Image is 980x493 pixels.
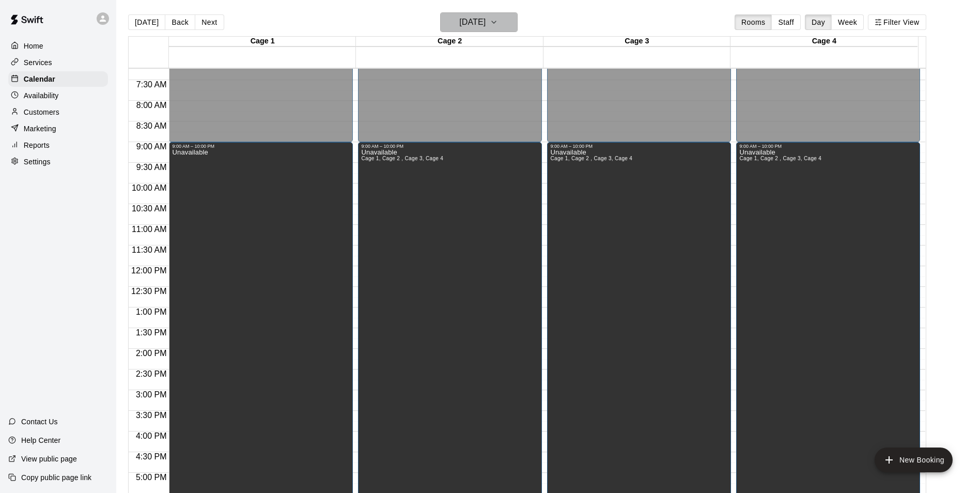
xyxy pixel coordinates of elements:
span: 12:30 PM [129,287,169,296]
div: Cage 4 [730,37,917,47]
span: 4:00 PM [133,432,169,440]
a: Home [8,38,108,54]
span: Cage 1, Cage 2 , Cage 3, Cage 4 [361,156,443,161]
div: 9:00 AM – 10:00 PM [361,144,539,149]
p: Home [24,41,43,51]
a: Customers [8,104,108,120]
a: Calendar [8,71,108,87]
p: View public page [21,454,77,464]
button: Week [831,14,864,30]
a: Marketing [8,121,108,136]
span: 9:30 AM [134,163,169,172]
p: Marketing [24,124,56,134]
span: 12:00 PM [129,266,169,275]
p: Contact Us [21,417,58,427]
div: Cage 3 [543,37,730,47]
span: 5:00 PM [133,473,169,482]
span: 11:30 AM [129,245,169,254]
button: [DATE] [440,12,518,32]
span: 8:30 AM [134,121,169,130]
button: Rooms [735,14,772,30]
div: Cage 2 [356,37,543,47]
button: Next [195,14,224,30]
p: Settings [24,157,51,167]
p: Customers [24,107,59,117]
a: Availability [8,88,108,103]
span: 11:00 AM [129,225,169,234]
button: Back [165,14,195,30]
p: Help Center [21,435,60,445]
div: 9:00 AM – 10:00 PM [739,144,917,149]
div: 9:00 AM – 10:00 PM [550,144,728,149]
button: Staff [771,14,801,30]
p: Reports [24,140,50,150]
button: [DATE] [128,14,165,30]
p: Services [24,57,52,68]
div: 9:00 AM – 10:00 PM [172,144,350,149]
span: 2:30 PM [133,369,169,378]
p: Copy public page link [21,472,91,483]
span: 3:30 PM [133,411,169,420]
span: 1:30 PM [133,328,169,337]
div: Cage 1 [169,37,356,47]
h6: [DATE] [459,15,486,29]
span: 3:00 PM [133,390,169,399]
span: 7:30 AM [134,80,169,89]
a: Reports [8,137,108,153]
button: add [875,448,953,472]
span: Cage 1, Cage 2 , Cage 3, Cage 4 [550,156,632,161]
span: Cage 1, Cage 2 , Cage 3, Cage 4 [739,156,821,161]
p: Calendar [24,74,55,84]
a: Settings [8,154,108,170]
span: 4:30 PM [133,452,169,461]
button: Filter View [868,14,926,30]
a: Services [8,55,108,70]
span: 8:00 AM [134,101,169,110]
span: 9:00 AM [134,142,169,151]
span: 2:00 PM [133,349,169,358]
span: 10:30 AM [129,204,169,213]
span: 1:00 PM [133,307,169,316]
button: Day [805,14,832,30]
p: Availability [24,90,59,101]
span: 10:00 AM [129,183,169,192]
